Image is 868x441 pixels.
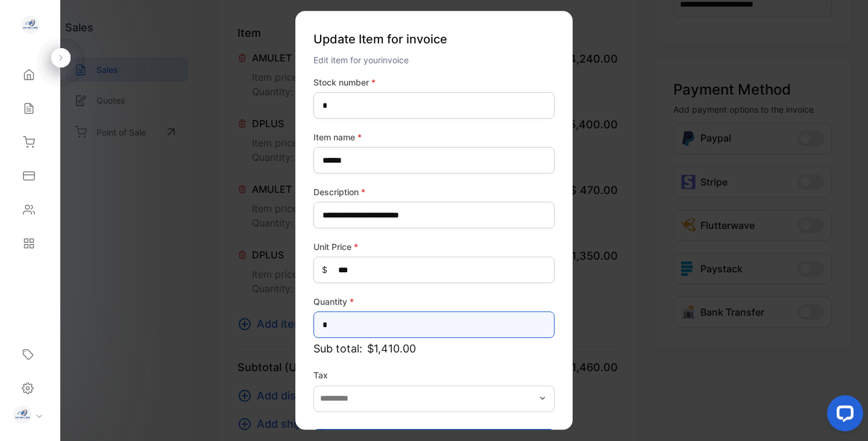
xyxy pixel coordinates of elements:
[313,131,555,143] label: Item name
[313,55,409,65] span: Edit item for your invoice
[21,16,39,34] img: logo
[313,369,555,381] label: Tax
[313,340,555,357] p: Sub total:
[367,340,416,357] span: $1,410.00
[313,240,555,253] label: Unit Price
[313,295,555,308] label: Quantity
[313,186,555,198] label: Description
[313,25,555,53] p: Update Item for invoice
[322,264,327,277] span: $
[817,390,868,441] iframe: LiveChat chat widget
[13,405,31,424] img: profile
[313,76,555,89] label: Stock number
